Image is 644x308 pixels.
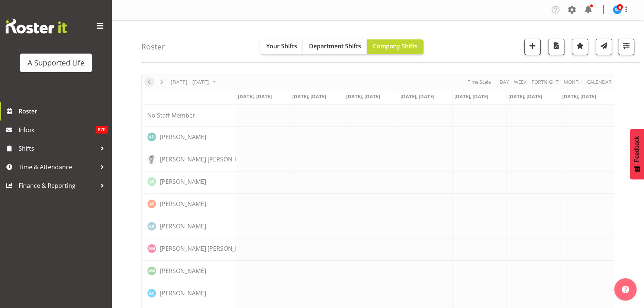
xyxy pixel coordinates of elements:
[19,143,97,154] span: Shifts
[367,39,424,54] button: Company Shifts
[572,39,588,55] button: Highlight an important date within the roster.
[630,129,644,179] button: Feedback - Show survey
[141,42,165,51] h4: Roster
[622,286,629,293] img: help-xxl-2.png
[634,136,640,162] span: Feedback
[613,5,622,14] img: silke-carter9768.jpg
[618,39,634,55] button: Filter Shifts
[19,180,97,191] span: Finance & Reporting
[19,161,97,173] span: Time & Attendance
[266,42,297,50] span: Your Shifts
[19,106,108,117] span: Roster
[548,39,564,55] button: Download a PDF of the roster according to the set date range.
[96,126,108,134] span: 870
[6,19,67,33] img: Rosterit website logo
[303,39,367,54] button: Department Shifts
[373,42,418,50] span: Company Shifts
[19,124,96,135] span: Inbox
[596,39,612,55] button: Send a list of all shifts for the selected filtered period to all rostered employees.
[309,42,361,50] span: Department Shifts
[524,39,541,55] button: Add a new shift
[260,39,303,54] button: Your Shifts
[28,57,84,68] div: A Supported Life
